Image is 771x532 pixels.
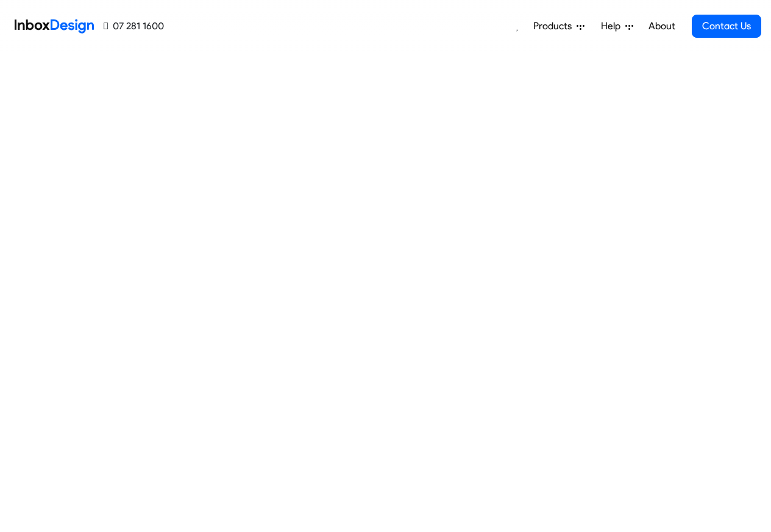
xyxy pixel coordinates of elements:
a: Products [528,14,589,38]
span: Help [601,19,625,34]
a: 07 281 1600 [104,19,164,34]
a: About [645,14,678,38]
a: Help [596,14,638,38]
span: Products [533,19,577,34]
a: Contact Us [692,15,761,38]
